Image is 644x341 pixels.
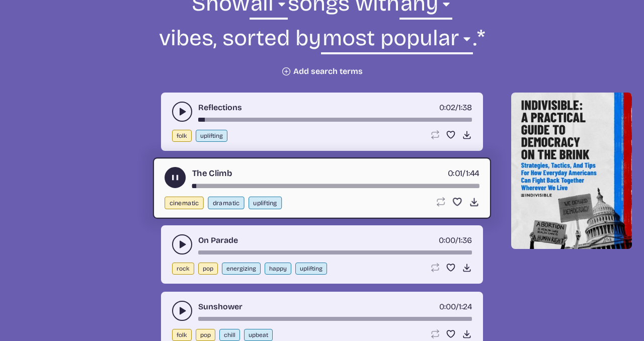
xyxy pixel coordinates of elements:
div: song-time-bar [192,184,479,188]
button: Loop [430,263,440,273]
button: chill [219,329,240,341]
div: song-time-bar [198,118,472,122]
span: 1:38 [458,103,472,112]
button: Favorite [446,130,456,140]
div: / [448,167,479,180]
div: song-time-bar [198,317,472,321]
select: sorting [321,24,472,58]
button: play-pause toggle [172,301,192,321]
span: timer [439,302,456,311]
button: happy [265,263,291,275]
div: / [439,301,472,313]
span: 1:36 [458,235,472,245]
button: uplifting [295,263,327,275]
a: Reflections [198,102,242,114]
button: Loop [435,197,446,207]
span: 1:44 [466,168,479,178]
button: cinematic [165,197,204,209]
button: Loop [430,329,440,339]
button: folk [172,130,192,142]
span: 1:24 [459,302,472,311]
div: / [439,234,472,246]
button: Add search terms [281,66,363,76]
button: Favorite [446,329,456,339]
button: Favorite [452,197,462,207]
span: timer [439,235,455,245]
button: play-pause toggle [172,102,192,122]
a: Sunshower [198,301,243,313]
a: On Parade [198,234,238,246]
button: folk [172,329,192,341]
div: song-time-bar [198,250,472,254]
button: dramatic [208,197,244,209]
a: The Climb [192,167,232,180]
button: rock [172,263,194,275]
button: pop [196,329,215,341]
button: uplifting [196,130,227,142]
button: Loop [430,130,440,140]
img: Help save our democracy! [511,93,632,249]
button: uplifting [249,197,282,209]
button: play-pause toggle [165,167,186,188]
button: pop [198,263,218,275]
span: timer [448,168,462,178]
button: Favorite [446,263,456,273]
button: play-pause toggle [172,234,192,254]
div: / [439,102,472,114]
span: timer [439,103,455,112]
button: energizing [222,263,261,275]
button: upbeat [244,329,273,341]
